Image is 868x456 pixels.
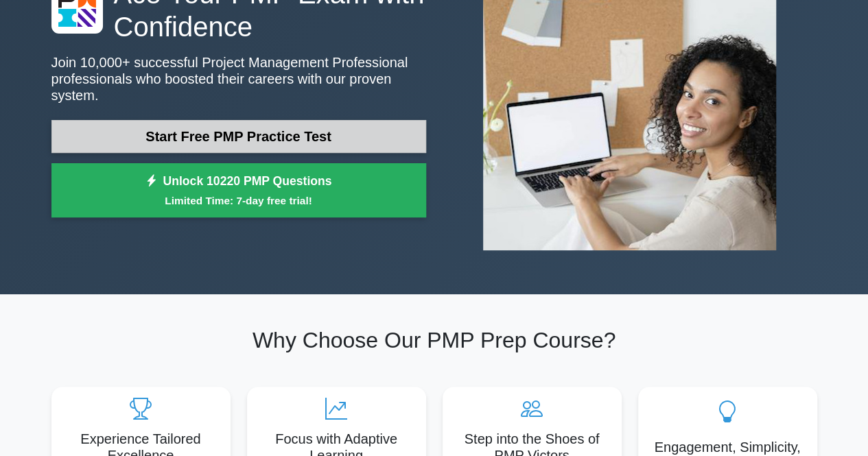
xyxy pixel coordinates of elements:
small: Limited Time: 7-day free trial! [69,193,409,208]
a: Start Free PMP Practice Test [51,120,426,153]
p: Join 10,000+ successful Project Management Professional professionals who boosted their careers w... [51,54,426,104]
a: Unlock 10220 PMP QuestionsLimited Time: 7-day free trial! [51,163,426,218]
h2: Why Choose Our PMP Prep Course? [51,327,817,353]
